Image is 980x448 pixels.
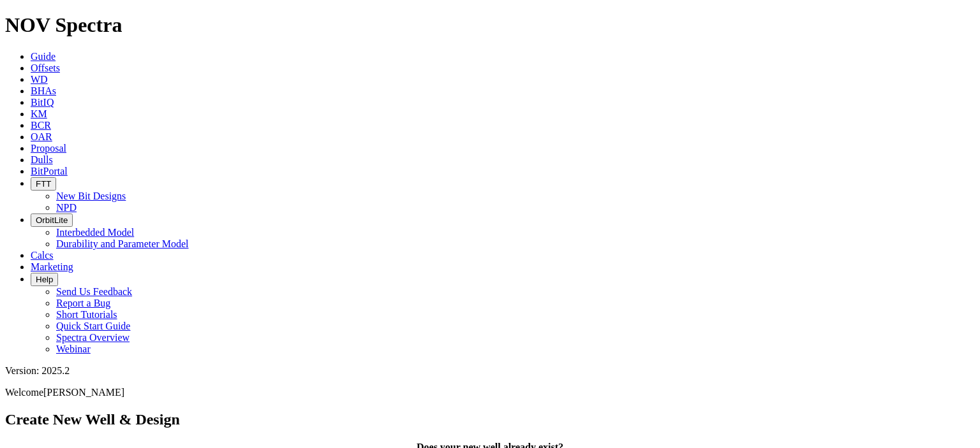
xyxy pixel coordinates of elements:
[31,97,54,108] a: BitIQ
[36,215,68,225] span: OrbitLite
[43,387,124,398] span: [PERSON_NAME]
[31,108,47,119] a: KM
[31,143,66,154] a: Proposal
[56,238,189,249] a: Durability and Parameter Model
[56,286,132,297] a: Send Us Feedback
[56,343,91,354] a: Webinar
[31,74,48,85] a: WD
[5,411,975,428] h2: Create New Well & Design
[56,298,110,308] a: Report a Bug
[5,13,975,37] h1: NOV Spectra
[31,62,60,73] a: Offsets
[56,332,130,343] a: Spectra Overview
[31,250,54,261] a: Calcs
[31,166,68,177] a: BitPortal
[56,202,77,213] a: NPD
[5,365,975,377] div: Version: 2025.2
[31,273,58,286] button: Help
[36,275,53,284] span: Help
[31,154,53,165] a: Dulls
[56,191,126,201] a: New Bit Designs
[56,321,130,331] a: Quick Start Guide
[31,261,73,272] a: Marketing
[31,85,56,96] a: BHAs
[31,213,73,227] button: OrbitLite
[31,120,51,131] a: BCR
[31,131,52,142] a: OAR
[36,179,51,189] span: FTT
[56,309,117,320] a: Short Tutorials
[31,51,56,62] a: Guide
[5,387,975,398] p: Welcome
[31,177,56,191] button: FTT
[56,227,134,238] a: Interbedded Model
